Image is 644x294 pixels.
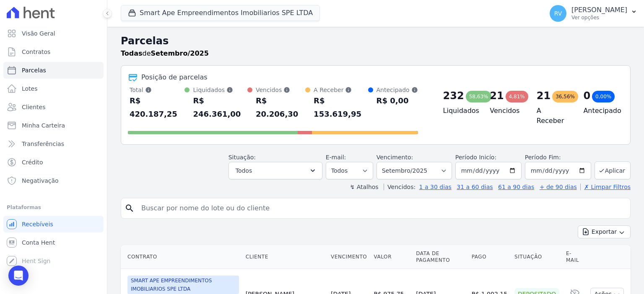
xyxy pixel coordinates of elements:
[571,6,627,14] p: [PERSON_NAME]
[443,89,464,102] div: 232
[540,184,577,190] a: + de 90 dias
[552,91,578,102] div: 36,56%
[3,117,104,134] a: Minha Carteira
[121,5,320,21] button: Smart Ape Empreendimentos Imobiliarios SPE LTDA
[511,245,563,269] th: Situação
[413,245,468,269] th: Data de Pagamento
[3,172,104,189] a: Negativação
[121,49,143,57] strong: Todas
[543,2,644,25] button: RV [PERSON_NAME] Ver opções
[3,135,104,152] a: Transferências
[127,276,239,294] span: SMART APE EMPREENDIMENTOS IMOBILIARIOS SPE LTDA
[455,154,496,161] label: Período Inicío:
[506,91,528,102] div: 4,81%
[229,154,256,161] label: Situação:
[327,245,370,269] th: Vencimento
[3,62,104,79] a: Parcelas
[595,161,631,179] button: Aplicar
[457,184,493,190] a: 31 a 60 dias
[22,48,50,56] span: Contratos
[22,238,55,247] span: Conta Hent
[121,49,209,59] p: de
[7,202,100,212] div: Plataformas
[8,266,29,286] div: Open Intercom Messenger
[592,91,615,102] div: 0,00%
[490,106,523,116] h4: Vencidos
[370,245,413,269] th: Valor
[537,89,551,102] div: 21
[3,216,104,233] a: Recebíveis
[377,94,418,107] div: R$ 0,00
[22,176,59,185] span: Negativação
[3,80,104,97] a: Lotes
[22,84,38,93] span: Lotes
[525,153,591,162] label: Período Fim:
[350,184,378,190] label: ↯ Atalhos
[125,203,135,213] i: search
[22,66,46,74] span: Parcelas
[130,94,184,121] div: R$ 420.187,25
[583,106,617,116] h4: Antecipado
[3,43,104,60] a: Contratos
[136,200,627,217] input: Buscar por nome do lote ou do cliente
[3,234,104,251] a: Conta Hent
[130,86,184,94] div: Total
[377,86,418,94] div: Antecipado
[22,220,53,228] span: Recebíveis
[22,140,64,148] span: Transferências
[3,154,104,171] a: Crédito
[314,94,368,121] div: R$ 153.619,95
[578,225,631,238] button: Exportar
[490,89,504,102] div: 21
[326,154,346,161] label: E-mail:
[256,94,305,121] div: R$ 20.206,30
[554,10,562,16] span: RV
[121,245,242,269] th: Contrato
[193,94,247,121] div: R$ 246.361,00
[314,86,368,94] div: A Receber
[377,154,413,161] label: Vencimento:
[121,33,631,49] h2: Parcelas
[236,166,252,176] span: Todos
[141,72,208,82] div: Posição de parcelas
[498,184,534,190] a: 61 a 90 dias
[419,184,452,190] a: 1 a 30 dias
[563,245,587,269] th: E-mail
[229,162,322,179] button: Todos
[571,14,627,21] p: Ver opções
[468,245,511,269] th: Pago
[22,121,65,130] span: Minha Carteira
[22,29,55,38] span: Visão Geral
[466,91,492,102] div: 58,63%
[580,184,631,190] a: ✗ Limpar Filtros
[151,49,209,57] strong: Setembro/2025
[3,99,104,115] a: Clientes
[583,89,590,102] div: 0
[443,106,477,116] h4: Liquidados
[22,103,45,111] span: Clientes
[537,106,570,126] h4: A Receber
[3,25,104,42] a: Visão Geral
[384,184,415,190] label: Vencidos:
[22,158,43,166] span: Crédito
[193,86,247,94] div: Liquidados
[256,86,305,94] div: Vencidos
